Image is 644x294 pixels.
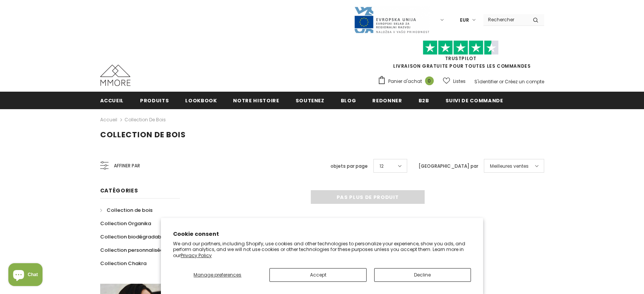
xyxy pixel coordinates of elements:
a: Produits [140,92,169,109]
a: Lookbook [185,92,217,109]
span: Catégories [100,187,138,194]
a: Blog [341,92,356,109]
span: Collection de bois [100,129,186,140]
span: Affiner par [114,162,140,170]
a: TrustPilot [445,55,477,62]
h2: Cookie consent [173,230,471,238]
span: LIVRAISON GRATUITE POUR TOUTES LES COMMANDES [378,44,544,69]
span: or [499,78,504,85]
span: Redonner [372,97,402,104]
span: Collection de bois [107,207,153,214]
a: Redonner [372,92,402,109]
span: 12 [379,162,384,170]
span: Notre histoire [233,97,279,104]
span: Manage preferences [194,272,241,278]
img: Javni Razpis [354,6,430,34]
span: Listes [453,78,466,85]
button: Accept [269,268,366,282]
label: [GEOGRAPHIC_DATA] par [419,162,478,170]
span: Collection biodégradable [100,233,166,240]
label: objets par page [331,162,368,170]
span: Produits [140,97,169,104]
span: Blog [341,97,356,104]
a: B2B [419,92,429,109]
span: Collection personnalisée [100,246,163,254]
span: EUR [460,16,469,24]
a: Collection biodégradable [100,230,166,243]
span: Collection Organika [100,220,151,227]
a: Suivi de commande [446,92,503,109]
a: Collection de bois [100,203,153,217]
p: We and our partners, including Shopify, use cookies and other technologies to personalize your ex... [173,241,471,259]
a: S'identifier [474,78,498,85]
a: Collection de bois [124,116,166,123]
a: Panier d'achat 0 [378,76,438,87]
a: Accueil [100,92,124,109]
span: Lookbook [185,97,217,104]
a: Javni Razpis [354,16,430,23]
img: Faites confiance aux étoiles pilotes [423,40,499,55]
img: Cas MMORE [100,65,131,86]
span: Meilleures ventes [490,162,529,170]
button: Decline [374,268,471,282]
button: Manage preferences [173,268,262,282]
span: Accueil [100,97,124,104]
a: Collection Organika [100,217,151,230]
input: Search Site [483,14,527,25]
span: 0 [425,76,434,85]
span: soutenez [296,97,324,104]
a: soutenez [296,92,324,109]
a: Notre histoire [233,92,279,109]
a: Privacy Policy [181,252,212,259]
a: Accueil [100,115,117,124]
a: Collection Chakra [100,257,146,270]
span: B2B [419,97,429,104]
span: Suivi de commande [446,97,503,104]
a: Listes [443,75,466,88]
inbox-online-store-chat: Shopify online store chat [6,263,45,288]
a: Collection personnalisée [100,243,163,257]
a: Créez un compte [505,78,544,85]
span: Panier d'achat [388,78,422,85]
span: Collection Chakra [100,260,146,267]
